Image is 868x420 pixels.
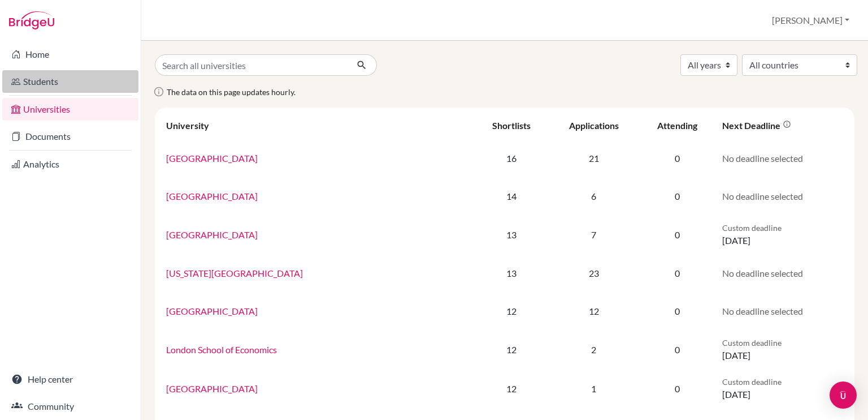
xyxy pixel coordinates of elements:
td: 23 [549,254,639,292]
a: [GEOGRAPHIC_DATA] [166,383,258,394]
a: London School of Economics [166,344,277,355]
button: [PERSON_NAME] [767,10,854,31]
td: [DATE] [715,330,850,369]
a: [GEOGRAPHIC_DATA] [166,191,258,202]
div: Applications [569,120,619,131]
td: 0 [639,330,715,369]
p: Custom deadline [722,222,843,234]
td: 0 [639,292,715,330]
td: 0 [639,177,715,215]
a: [US_STATE][GEOGRAPHIC_DATA] [166,268,303,278]
a: [GEOGRAPHIC_DATA] [166,229,258,240]
td: [DATE] [715,369,850,408]
td: 13 [475,254,549,292]
td: 12 [475,292,549,330]
a: Documents [2,125,138,148]
span: The data on this page updates hourly. [167,87,296,97]
td: 0 [639,139,715,177]
a: [GEOGRAPHIC_DATA] [166,153,258,164]
a: Students [2,70,138,93]
span: No deadline selected [722,191,803,202]
a: Community [2,395,138,418]
span: No deadline selected [722,153,803,164]
td: 6 [549,177,639,215]
p: Custom deadline [722,337,843,349]
a: Analytics [2,153,138,175]
a: [GEOGRAPHIC_DATA] [166,306,258,316]
td: 2 [549,330,639,369]
span: No deadline selected [722,306,803,316]
div: Next deadline [722,120,791,131]
td: 13 [475,215,549,254]
p: Custom deadline [722,376,843,388]
td: 1 [549,369,639,408]
td: 0 [639,215,715,254]
a: Universities [2,98,138,121]
td: 21 [549,139,639,177]
td: 12 [549,292,639,330]
a: Help center [2,368,138,391]
div: Shortlists [492,120,531,131]
td: 16 [475,139,549,177]
td: [DATE] [715,215,850,254]
div: Attending [657,120,697,131]
a: Home [2,43,138,66]
div: Open Intercom Messenger [830,382,857,409]
th: University [159,112,475,139]
td: 0 [639,369,715,408]
span: No deadline selected [722,268,803,278]
td: 12 [475,369,549,408]
td: 7 [549,215,639,254]
input: Search all universities [155,54,348,76]
td: 14 [475,177,549,215]
img: Bridge-U [9,11,54,29]
td: 0 [639,254,715,292]
td: 12 [475,330,549,369]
